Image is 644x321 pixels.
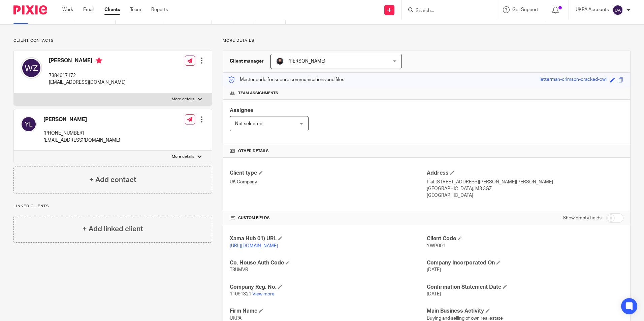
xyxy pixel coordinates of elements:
p: Linked clients [13,204,212,209]
p: [GEOGRAPHIC_DATA], M3 3GZ [427,185,623,192]
span: Assignee [230,108,253,113]
label: Show empty fields [563,215,602,221]
span: Team assignments [238,91,278,96]
i: Primary [96,57,102,64]
p: More details [172,97,194,102]
p: [EMAIL_ADDRESS][DOMAIN_NAME] [49,79,126,86]
h4: Co. House Auth Code [230,259,426,266]
p: [EMAIL_ADDRESS][DOMAIN_NAME] [43,137,120,144]
span: UKPA [230,316,241,321]
img: Pixie [13,5,47,14]
h4: Company Incorporated On [427,259,623,266]
h3: Client manager [230,58,264,65]
img: svg%3E [21,116,37,132]
p: UKPA Accounts [576,6,609,13]
a: Email [83,6,94,13]
p: More details [223,38,631,43]
p: [GEOGRAPHIC_DATA] [427,192,623,199]
h4: + Add contact [89,175,136,185]
a: [URL][DOMAIN_NAME] [230,244,278,248]
h4: CUSTOM FIELDS [230,215,426,221]
a: Team [130,6,141,13]
div: letterman-crimson-cracked-owl [540,76,607,84]
span: [PERSON_NAME] [288,59,325,64]
a: View more [252,292,275,296]
span: [DATE] [427,292,441,296]
input: Search [415,8,476,14]
h4: Company Reg. No. [230,284,426,291]
p: More details [172,154,194,159]
h4: Xama Hub 01) URL [230,235,426,242]
span: YWP001 [427,244,445,248]
h4: Client Code [427,235,623,242]
span: T3UMVR [230,267,248,272]
p: UK Company [230,179,426,185]
span: Other details [238,148,269,154]
p: Client contacts [13,38,212,43]
p: 7384617172 [49,72,126,79]
span: [DATE] [427,267,441,272]
h4: [PERSON_NAME] [49,57,126,66]
h4: Confirmation Statement Date [427,284,623,291]
a: Work [62,6,73,13]
span: Not selected [235,121,262,126]
h4: Firm Name [230,308,426,315]
img: My%20Photo.jpg [276,57,284,65]
h4: Address [427,170,623,177]
a: Clients [104,6,120,13]
span: Buying and selling of own real estate [427,316,503,321]
img: svg%3E [21,57,42,79]
img: svg%3E [612,5,623,15]
a: Reports [151,6,168,13]
p: [PHONE_NUMBER] [43,130,120,137]
span: 11091321 [230,292,251,296]
h4: [PERSON_NAME] [43,116,120,123]
p: Master code for secure communications and files [228,76,344,83]
h4: Main Business Activity [427,308,623,315]
p: Flat [STREET_ADDRESS][PERSON_NAME][PERSON_NAME] [427,179,623,185]
h4: + Add linked client [83,224,143,234]
span: Get Support [512,7,538,12]
h4: Client type [230,170,426,177]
